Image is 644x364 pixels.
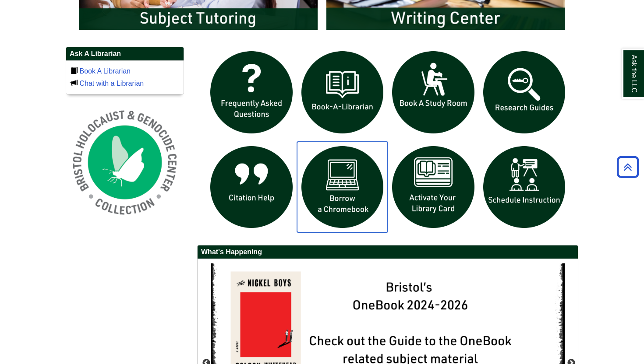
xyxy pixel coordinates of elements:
a: Back to Top [614,161,642,173]
img: citation help icon links to citation help guide page [206,142,297,233]
img: frequently asked questions [206,47,297,138]
img: Book a Librarian icon links to book a librarian web page [297,47,388,138]
h2: What's Happening [198,245,578,259]
img: activate Library Card icon links to form to activate student ID into library card [388,142,479,233]
img: Holocaust and Genocide Collection [66,103,184,221]
div: slideshow [206,47,570,236]
a: Book A Librarian [79,67,131,75]
img: For faculty. Schedule Library Instruction icon links to form. [479,142,570,233]
img: Research Guides icon links to research guides web page [479,47,570,138]
a: Chat with a Librarian [79,80,144,87]
img: book a study room icon links to book a study room web page [388,47,479,138]
img: Borrow a chromebook icon links to the borrow a chromebook web page [297,142,388,233]
h2: Ask A Librarian [66,47,184,61]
